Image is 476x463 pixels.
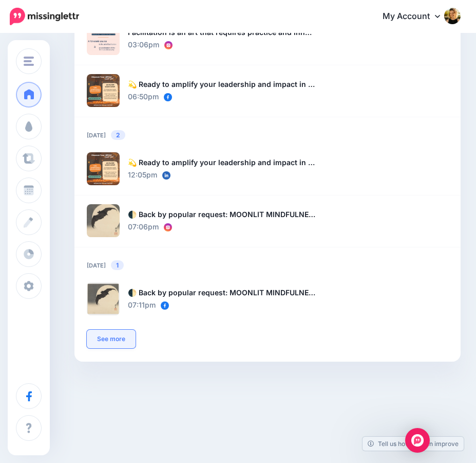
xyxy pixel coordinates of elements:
[128,170,157,179] span: 12:05pm
[111,130,125,140] span: 2
[128,92,159,101] span: 06:50pm
[164,93,172,101] img: facebook-square.png
[111,260,124,270] span: 1
[10,8,79,25] img: Missinglettr
[164,223,172,232] img: instagram-square.png
[372,4,461,29] a: My Account
[363,437,464,451] a: Tell us how we can improve
[128,208,315,221] div: 🌓 Back by popular request: MOONLIT MINDFULNESS 🌗 Join us [DATE][DATE] under September’s full moon...
[128,40,159,49] span: 03:06pm
[405,428,430,453] div: Open Intercom Messenger
[128,78,315,91] div: 💫 Ready to amplify your leadership and impact in the advocacy space? Instructor [PERSON_NAME] is ...
[128,300,156,309] span: 07:11pm
[87,330,136,348] a: See more
[128,156,315,169] div: 💫 Ready to amplify your leadership and impact in the advocacy space? Instructor [PERSON_NAME] is ...
[128,287,315,299] div: 🌓 Back by popular request: MOONLIT MINDFULNESS 🌗 Join us [DATE][DATE] under September’s full moon...
[87,131,448,140] h5: [DATE]
[164,41,173,49] img: instagram-square.png
[161,301,169,310] img: facebook-square.png
[128,222,159,231] span: 07:06pm
[162,171,170,180] img: linkedin-square.png
[87,261,448,271] h5: [DATE]
[24,57,34,66] img: menu.png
